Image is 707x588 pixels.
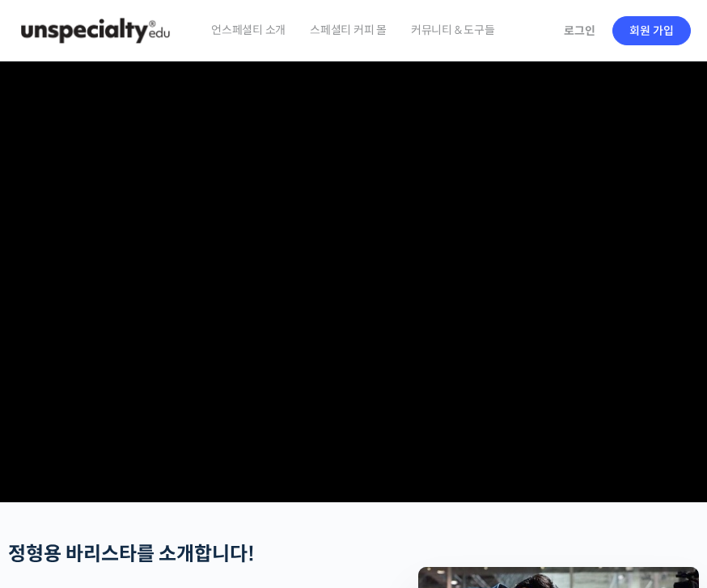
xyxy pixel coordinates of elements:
a: 회원 가입 [612,16,691,45]
strong: 정형용 바리스타를 소개합니다! [8,542,255,566]
a: 로그인 [554,12,605,49]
